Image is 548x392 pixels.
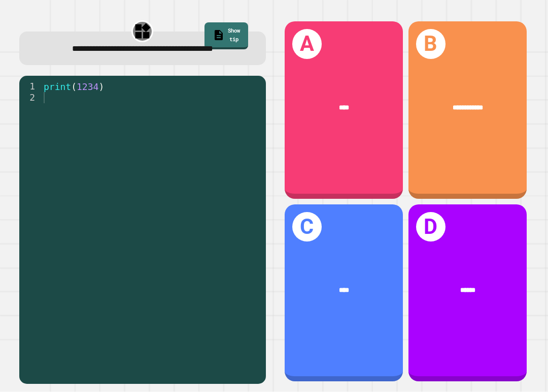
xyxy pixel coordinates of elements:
h1: A [292,29,322,58]
h1: D [416,212,446,242]
h1: C [292,212,322,242]
div: 1 [19,81,42,92]
div: 2 [19,92,42,103]
a: Show tip [204,22,248,50]
h1: B [416,29,446,58]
